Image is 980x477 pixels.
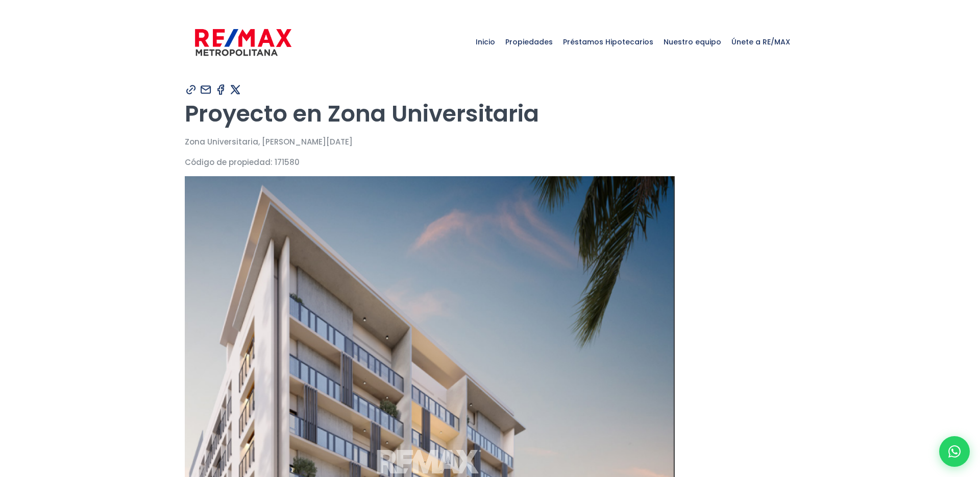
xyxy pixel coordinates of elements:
img: Compartir [229,83,242,96]
span: Préstamos Hipotecarios [558,27,658,57]
span: Nuestro equipo [658,27,726,57]
img: Compartir [200,83,212,96]
span: Propiedades [500,27,558,57]
a: Inicio [471,16,500,67]
h1: Proyecto en Zona Universitaria [185,100,795,128]
span: Código de propiedad: [185,157,273,168]
a: Únete a RE/MAX [726,16,795,67]
p: Zona Universitaria, [PERSON_NAME][DATE] [185,135,795,148]
span: 171580 [275,157,300,168]
img: Compartir [214,83,227,96]
a: RE/MAX Metropolitana [195,16,291,67]
a: Nuestro equipo [658,16,726,67]
img: Compartir [185,83,198,96]
span: Únete a RE/MAX [726,27,795,57]
span: Inicio [471,27,500,57]
a: Préstamos Hipotecarios [558,16,658,67]
a: Propiedades [500,16,558,67]
img: remax-metropolitana-logo [195,27,291,58]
